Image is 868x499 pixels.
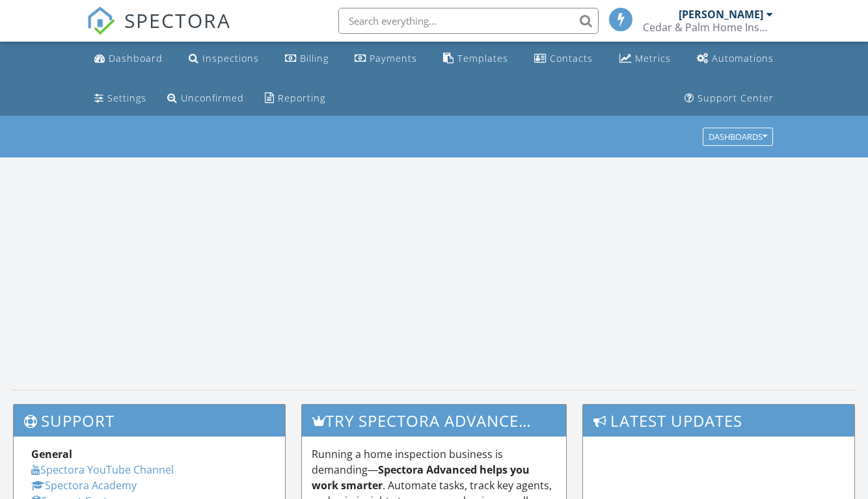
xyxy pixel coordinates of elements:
[457,52,508,64] div: Templates
[312,463,530,492] strong: Spectora Advanced helps you work smarter
[14,405,285,437] h3: Support
[31,447,72,461] strong: General
[643,21,773,34] div: Cedar & Palm Home Inspections, LLC
[31,478,137,492] a: Spectora Academy
[679,8,763,21] div: [PERSON_NAME]
[183,47,264,71] a: Inspections
[124,7,231,34] span: SPECTORA
[709,133,767,142] div: Dashboards
[300,52,329,64] div: Billing
[162,87,249,111] a: Unconfirmed
[692,47,779,71] a: Automations (Basic)
[278,92,325,104] div: Reporting
[31,463,174,477] a: Spectora YouTube Channel
[529,47,598,71] a: Contacts
[698,92,774,104] div: Support Center
[109,52,163,64] div: Dashboard
[260,87,331,111] a: Reporting
[280,47,334,71] a: Billing
[302,405,565,437] h3: Try spectora advanced [DATE]
[89,47,168,71] a: Dashboard
[87,7,115,35] img: The Best Home Inspection Software - Spectora
[703,128,773,146] button: Dashboards
[181,92,244,104] div: Unconfirmed
[87,18,231,45] a: SPECTORA
[679,87,779,111] a: Support Center
[349,47,422,71] a: Payments
[712,52,774,64] div: Automations
[370,52,417,64] div: Payments
[107,92,146,104] div: Settings
[614,47,676,71] a: Metrics
[583,405,854,437] h3: Latest Updates
[338,8,599,34] input: Search everything...
[89,87,152,111] a: Settings
[550,52,593,64] div: Contacts
[438,47,513,71] a: Templates
[635,52,671,64] div: Metrics
[202,52,259,64] div: Inspections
